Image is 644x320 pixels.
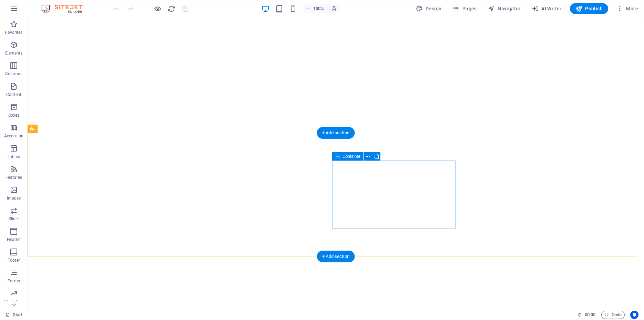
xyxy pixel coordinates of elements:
[604,311,622,319] span: Code
[413,3,444,14] div: Design (Ctrl+Alt+Y)
[413,3,444,14] button: Design
[8,113,20,118] p: Boxes
[601,311,625,319] button: Code
[8,258,20,263] p: Footer
[488,5,521,12] span: Navigator
[8,278,20,284] p: Forms
[5,50,23,56] p: Elements
[590,312,591,317] span: :
[40,4,91,13] img: Editor Logo
[331,6,337,12] i: On resize automatically adjust zoom level to fit chosen device.
[313,4,324,13] h6: 100%
[416,5,442,12] span: Design
[7,195,21,201] p: Images
[167,4,175,13] button: reload
[485,3,523,14] button: Navigator
[5,30,22,35] p: Favorites
[575,5,603,12] span: Publish
[452,5,477,12] span: Pages
[577,311,596,319] h6: Session time
[532,5,562,12] span: AI Writer
[5,71,22,77] p: Columns
[303,4,327,13] button: 100%
[343,154,360,158] span: Container
[570,3,608,14] button: Publish
[4,133,23,139] p: Accordion
[630,311,638,319] button: Usercentrics
[7,237,21,242] p: Header
[167,5,175,13] i: Reload page
[9,216,19,222] p: Slider
[614,3,641,14] button: More
[4,299,23,304] p: Marketing
[6,311,23,319] a: Click to cancel selection. Double-click to open Pages
[6,175,22,180] p: Features
[317,251,355,262] div: + Add section
[450,3,479,14] button: Pages
[585,311,595,319] span: 00 00
[317,127,355,139] div: + Add section
[6,92,21,97] p: Content
[8,154,20,159] p: Tables
[616,5,638,12] span: More
[529,3,564,14] button: AI Writer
